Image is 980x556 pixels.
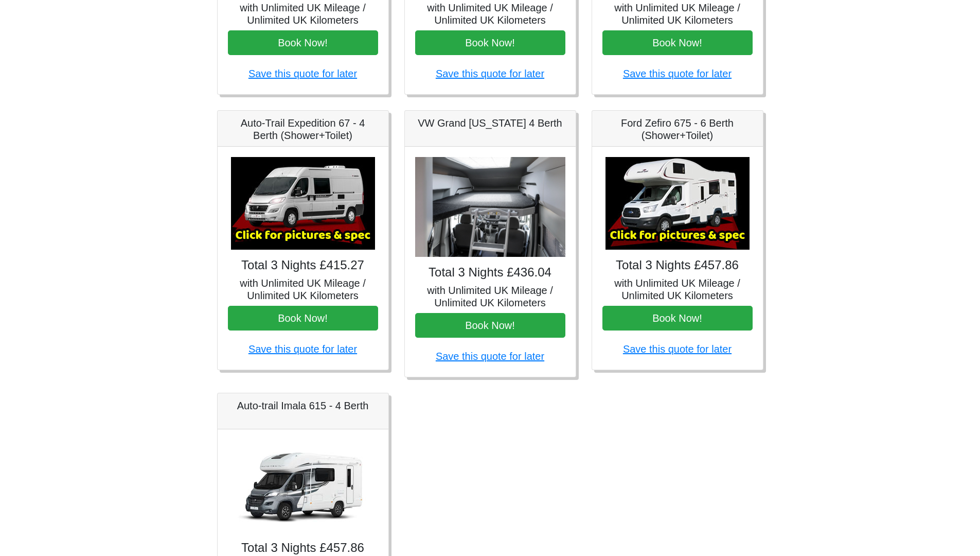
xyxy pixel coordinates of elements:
button: Book Now! [602,306,753,331]
img: Auto-trail Imala 615 - 4 Berth [231,440,375,532]
h4: Total 3 Nights £457.86 [602,258,753,273]
h5: Auto-trail Imala 615 - 4 Berth [228,399,378,412]
img: VW Grand California 4 Berth [415,157,565,257]
button: Book Now! [415,313,565,338]
h4: Total 3 Nights £457.86 [228,541,378,555]
h5: Ford Zefiro 675 - 6 Berth (Shower+Toilet) [602,117,753,142]
img: Auto-Trail Expedition 67 - 4 Berth (Shower+Toilet) [231,157,375,250]
h5: with Unlimited UK Mileage / Unlimited UK Kilometers [415,284,565,309]
h5: VW Grand [US_STATE] 4 Berth [415,117,565,129]
button: Book Now! [602,30,753,55]
h5: with Unlimited UK Mileage / Unlimited UK Kilometers [602,2,753,26]
h4: Total 3 Nights £436.04 [415,265,565,280]
h5: with Unlimited UK Mileage / Unlimited UK Kilometers [228,2,378,26]
a: Save this quote for later [248,68,357,79]
a: Save this quote for later [436,68,544,79]
a: Save this quote for later [248,343,357,355]
img: Ford Zefiro 675 - 6 Berth (Shower+Toilet) [605,157,750,250]
h5: with Unlimited UK Mileage / Unlimited UK Kilometers [602,277,753,302]
button: Book Now! [228,306,378,331]
a: Save this quote for later [623,343,732,355]
a: Save this quote for later [623,68,732,79]
h5: with Unlimited UK Mileage / Unlimited UK Kilometers [228,277,378,302]
a: Save this quote for later [436,351,544,362]
h5: with Unlimited UK Mileage / Unlimited UK Kilometers [415,2,565,26]
button: Book Now! [228,30,378,55]
h5: Auto-Trail Expedition 67 - 4 Berth (Shower+Toilet) [228,117,378,142]
h4: Total 3 Nights £415.27 [228,258,378,273]
button: Book Now! [415,30,565,55]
